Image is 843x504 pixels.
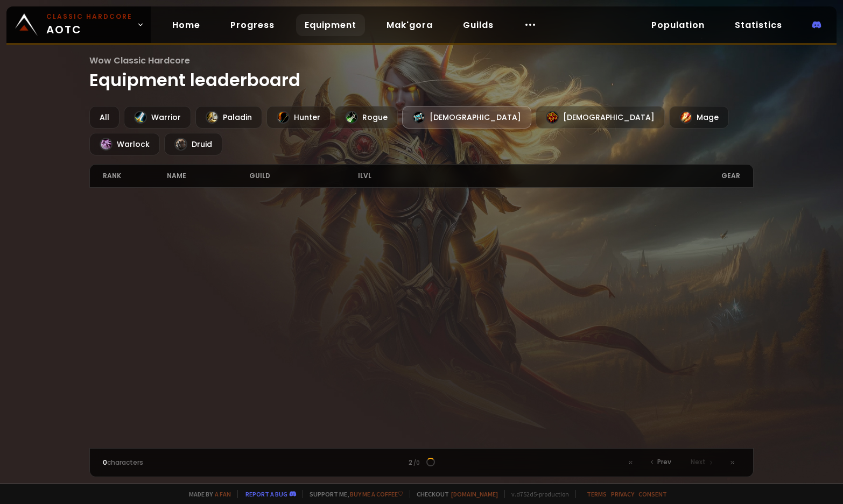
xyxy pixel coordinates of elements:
span: Made by [182,490,231,498]
span: Next [691,457,706,467]
div: Warrior [124,106,191,129]
div: characters [103,458,262,467]
a: Mak'gora [378,14,441,36]
a: a fan [215,490,231,498]
div: [DEMOGRAPHIC_DATA] [536,106,665,129]
span: Checkout [410,490,498,498]
div: rank [103,165,166,187]
a: Buy me a coffee [350,490,403,498]
a: Consent [638,490,667,498]
a: Classic HardcoreAOTC [6,6,151,43]
div: Druid [164,133,222,155]
span: AOTC [46,12,132,38]
span: Support me, [303,490,403,498]
div: All [89,106,120,129]
a: Privacy [611,490,634,498]
div: 2 [262,458,581,467]
a: Population [643,14,713,36]
small: / 0 [413,459,420,467]
a: Home [164,14,209,36]
a: Terms [587,490,607,498]
div: Hunter [266,106,331,129]
div: Mage [669,106,729,129]
a: Equipment [296,14,365,36]
div: Rogue [335,106,398,129]
a: Progress [222,14,283,36]
div: name [167,165,250,187]
h1: Equipment leaderboard [89,54,754,93]
div: ilvl [358,165,421,187]
small: Classic Hardcore [46,12,132,22]
div: Paladin [195,106,262,129]
a: Statistics [726,14,791,36]
a: Report a bug [245,490,287,498]
span: 0 [103,458,107,467]
div: gear [421,165,740,187]
span: v. d752d5 - production [504,490,569,498]
div: guild [249,165,357,187]
a: Guilds [454,14,502,36]
div: [DEMOGRAPHIC_DATA] [402,106,531,129]
div: Warlock [89,133,160,155]
span: Prev [657,457,671,467]
span: Wow Classic Hardcore [89,54,754,67]
a: [DOMAIN_NAME] [451,490,498,498]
